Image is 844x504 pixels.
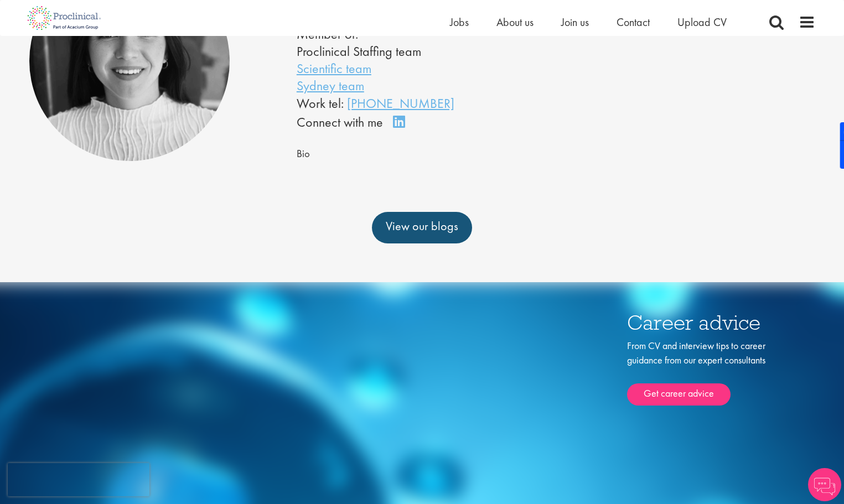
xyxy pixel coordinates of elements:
a: Join us [561,15,589,29]
h3: Career advice [627,312,776,334]
a: Sydney team [297,77,364,94]
a: Upload CV [677,15,727,29]
a: Scientific team [297,60,371,77]
span: Work tel: [297,95,344,112]
a: About us [496,15,534,29]
a: View our blogs [372,212,472,243]
a: Get career advice [627,383,731,406]
div: From CV and interview tips to career guidance from our expert consultants [627,339,776,406]
iframe: reCAPTCHA [8,463,149,496]
li: Proclinical Staffing team [297,43,522,60]
a: Jobs [450,15,469,29]
a: Contact [617,15,650,29]
img: Chatbot [808,468,841,501]
a: [PHONE_NUMBER] [347,95,454,112]
span: Bio [297,147,310,160]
